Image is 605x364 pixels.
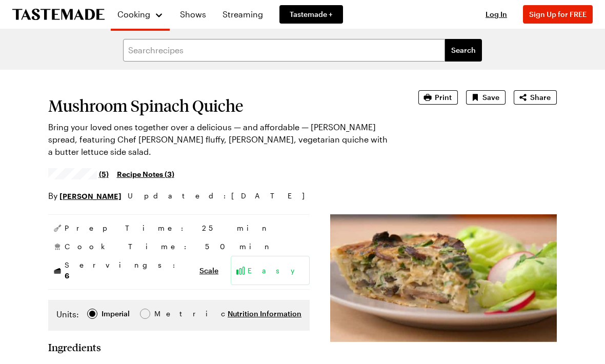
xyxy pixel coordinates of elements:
[530,92,551,103] span: Share
[99,169,109,179] span: (5)
[117,9,150,19] span: Cooking
[435,92,452,103] span: Print
[228,309,301,319] button: Nutrition Information
[290,9,333,19] span: Tastemade +
[56,308,79,320] label: Units:
[65,270,69,280] span: 6
[154,308,176,319] div: Metric
[248,266,305,276] span: Easy
[486,10,507,18] span: Log In
[65,260,194,281] span: Servings:
[451,45,476,55] span: Search
[48,341,101,353] h2: Ingredients
[117,168,174,179] a: Recipe Notes (3)
[128,190,315,201] span: Updated : [DATE]
[154,308,177,319] span: Metric
[65,241,273,252] span: Cook Time: 50 min
[445,39,482,62] button: filters
[102,308,131,319] span: Imperial
[48,121,390,158] p: Bring your loved ones together over a delicious — and affordable — [PERSON_NAME] spread, featurin...
[48,96,390,115] h1: Mushroom Spinach Quiche
[65,223,270,233] span: Prep Time: 25 min
[476,9,517,19] button: Log In
[418,90,458,105] button: Print
[102,308,130,319] div: Imperial
[482,92,499,103] span: Save
[466,90,506,105] button: Save recipe
[523,5,593,24] button: Sign Up for FREE
[514,90,557,105] button: Share
[48,170,109,178] a: 5/5 stars from 5 reviews
[199,266,218,276] button: Scale
[117,4,164,25] button: Cooking
[279,5,343,24] a: Tastemade +
[56,308,176,322] div: Imperial Metric
[48,190,122,202] p: By
[59,190,122,201] a: [PERSON_NAME]
[529,10,587,18] span: Sign Up for FREE
[12,9,105,21] a: To Tastemade Home Page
